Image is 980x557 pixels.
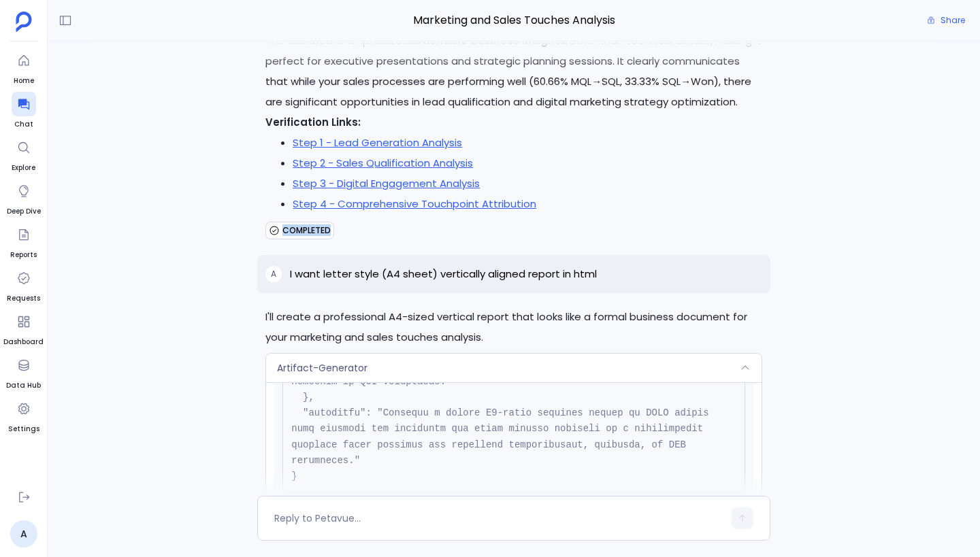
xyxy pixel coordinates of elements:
span: Dashboard [3,337,44,348]
span: Artifact-Generator [277,361,367,375]
span: Home [12,75,36,86]
a: Step 1 - Lead Generation Analysis [293,135,462,150]
span: Reports [10,250,37,260]
a: Step 4 - Comprehensive Touchpoint Attribution [293,197,536,211]
a: Dashboard [3,309,44,348]
p: I'll create a professional A4-sized vertical report that looks like a formal business document fo... [265,307,762,348]
a: Chat [12,92,36,130]
a: Data Hub [6,353,41,391]
span: A [271,269,276,280]
a: Settings [8,396,39,435]
a: Home [12,48,36,86]
a: Step 2 - Sales Qualification Analysis [293,156,473,170]
a: Deep Dive [7,179,41,217]
span: Data Hub [6,380,41,391]
span: Share [941,15,965,26]
span: Settings [8,424,39,435]
span: Requests [7,293,40,304]
span: Deep Dive [7,206,41,217]
a: Explore [12,135,36,173]
span: Chat [12,119,36,130]
button: Share [919,11,973,30]
a: Reports [10,222,37,260]
span: COMPLETED [282,225,331,236]
strong: Verification Links: [265,115,361,129]
img: petavue logo [16,12,32,32]
a: A [10,520,37,547]
a: Step 3 - Digital Engagement Analysis [293,176,480,190]
p: The dashboard emphasizes rather than technical details, making it perfect for executive presentat... [265,31,762,112]
span: Explore [12,163,36,173]
span: Marketing and Sales Touches Analysis [257,12,770,29]
a: Requests [7,266,40,304]
p: I want letter style (A4 sheet) vertically aligned report in html [290,266,597,282]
